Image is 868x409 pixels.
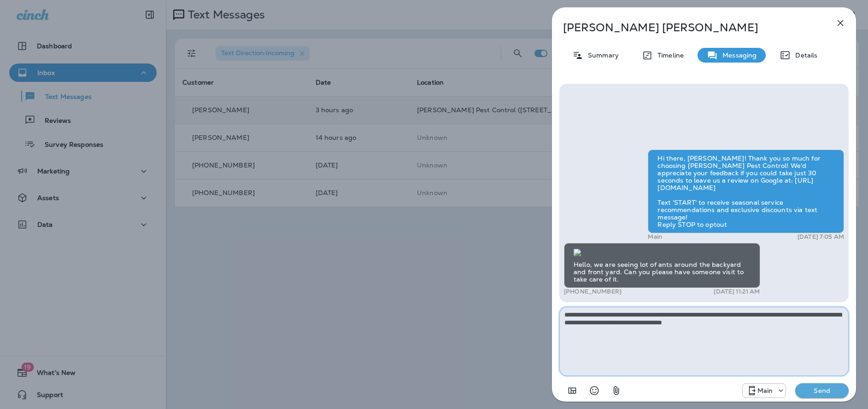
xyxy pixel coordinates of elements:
p: Main [757,387,773,394]
p: [DATE] 7:05 AM [798,233,844,241]
p: Messaging [718,52,757,59]
p: Timeline [653,52,684,59]
button: Send [795,383,849,398]
div: +1 (480) 400-1835 [743,385,786,396]
p: Main [648,233,662,241]
p: Summary [583,52,619,59]
p: [DATE] 11:21 AM [714,288,760,295]
img: twilio-download [574,249,581,256]
div: Hi there, [PERSON_NAME]! Thank you so much for choosing [PERSON_NAME] Pest Control! We'd apprecia... [648,150,844,233]
button: Add in a premade template [563,381,581,400]
p: Details [791,52,817,59]
p: [PHONE_NUMBER] [564,288,622,295]
p: [PERSON_NAME] [PERSON_NAME] [563,21,815,34]
button: Select an emoji [585,381,604,400]
div: Hello, we are seeing lot of ants around the backyard and front yard. Can you please have someone ... [564,243,760,288]
p: Send [803,386,841,395]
